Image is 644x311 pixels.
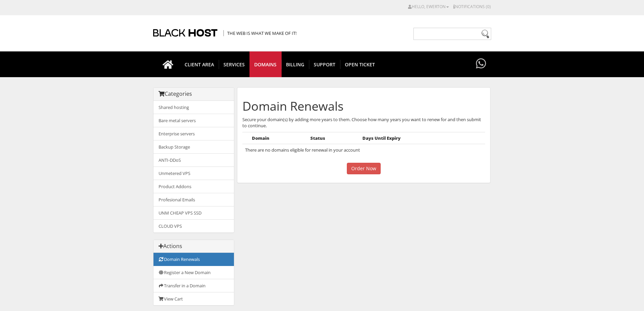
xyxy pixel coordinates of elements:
[180,51,219,77] a: CLIENT AREA
[153,180,234,193] a: Product Addons
[242,99,485,113] h1: Domain Renewals
[156,51,180,77] a: Go to homepage
[340,60,380,69] span: Open Ticket
[249,132,308,144] th: Domain
[153,101,234,114] a: Shared hosting
[219,60,250,69] span: SERVICES
[281,51,309,77] a: Billing
[249,60,282,69] span: Domains
[153,153,234,167] a: ANTI-DDoS
[474,51,488,76] a: Have questions?
[153,127,234,140] a: Enterprise servers
[408,4,449,9] a: Hello, Ewerton
[413,28,491,40] input: Need help?
[153,266,234,279] a: Register a New Domain
[309,51,340,77] a: Support
[242,116,485,129] p: Secure your domain(s) by adding more years to them. Choose how many years you want to renew for a...
[453,4,491,9] a: Notifications (0)
[360,132,471,144] th: Days Until Expiry
[242,144,485,156] td: There are no domains eligible for renewal in your account
[340,51,380,77] a: Open Ticket
[219,51,250,77] a: SERVICES
[153,292,234,305] a: View Cart
[347,163,381,174] input: Order Now
[180,60,219,69] span: CLIENT AREA
[153,193,234,206] a: Profesional Emails
[159,91,229,97] h3: Categories
[159,243,229,249] h3: Actions
[153,166,234,180] a: Unmetered VPS
[153,219,234,232] a: CLOUD VPS
[308,132,359,144] th: Status
[153,253,234,266] a: Domain Renewals
[153,206,234,220] a: UNM CHEAP VPS SSD
[281,60,309,69] span: Billing
[153,140,234,154] a: Backup Storage
[223,30,296,36] span: The Web is what we make of it!
[309,60,340,69] span: Support
[153,279,234,292] a: Transfer in a Domain
[249,51,282,77] a: Domains
[153,114,234,127] a: Bare metal servers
